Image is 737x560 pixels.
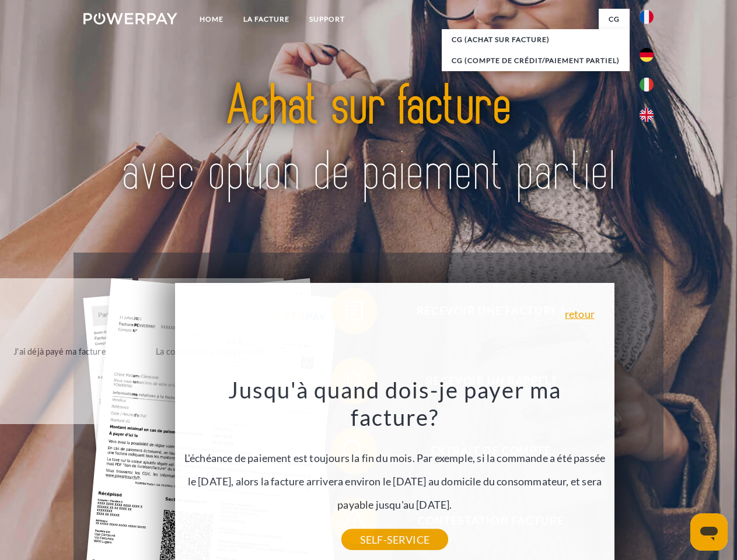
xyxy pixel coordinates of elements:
[83,13,177,24] img: logo-powerpay-white.svg
[190,9,233,30] a: Home
[442,29,630,50] a: CG (achat sur facture)
[640,108,654,122] img: en
[233,9,299,30] a: LA FACTURE
[145,343,277,359] div: La commande a été renvoyée
[640,10,654,24] img: fr
[341,529,448,550] a: SELF-SERVICE
[565,309,595,319] a: retour
[690,513,728,551] iframe: Bouton de lancement de la fenêtre de messagerie
[111,56,626,223] img: title-powerpay_fr.svg
[182,376,608,432] h3: Jusqu'à quand dois-je payer ma facture?
[299,9,355,30] a: Support
[599,9,630,30] a: CG
[182,376,608,540] div: L'échéance de paiement est toujours la fin du mois. Par exemple, si la commande a été passée le [...
[442,50,630,71] a: CG (Compte de crédit/paiement partiel)
[640,78,654,92] img: it
[640,48,654,62] img: de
